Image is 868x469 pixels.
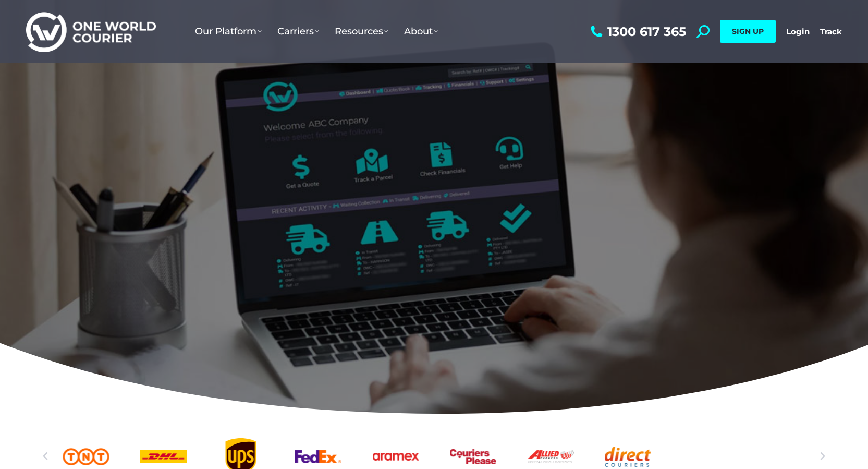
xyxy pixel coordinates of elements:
[786,27,810,37] a: Login
[187,15,270,47] a: Our Platform
[396,15,446,47] a: About
[26,10,156,53] img: One World Courier
[588,25,686,38] a: 1300 617 365
[404,26,438,37] span: About
[195,26,262,37] span: Our Platform
[335,26,388,37] span: Resources
[270,15,327,47] a: Carriers
[277,26,319,37] span: Carriers
[820,27,842,37] a: Track
[720,20,776,43] a: SIGN UP
[732,27,764,36] span: SIGN UP
[327,15,396,47] a: Resources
